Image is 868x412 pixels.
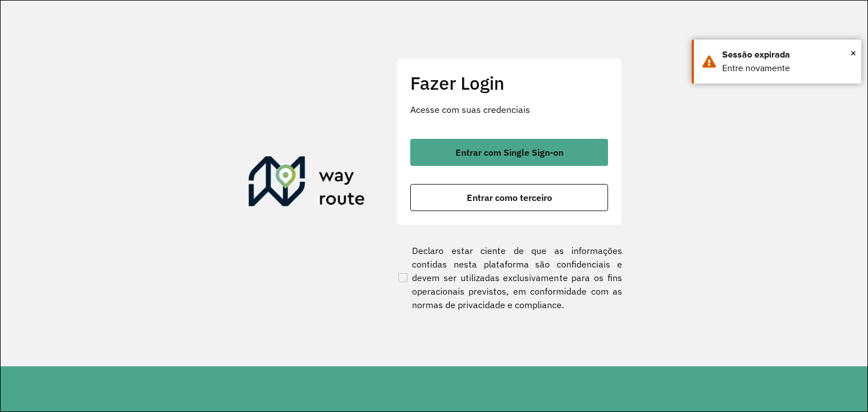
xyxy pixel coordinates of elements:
span: Entrar como terceiro [467,193,552,202]
div: Entre novamente [722,62,853,75]
label: Declaro estar ciente de que as informações contidas nesta plataforma são confidenciais e devem se... [396,244,622,312]
div: Sessão expirada [722,48,853,62]
button: Close [850,45,856,62]
img: Roteirizador AmbevTech [249,156,365,211]
button: button [410,184,608,211]
span: × [850,45,856,62]
button: button [410,139,608,166]
p: Acesse com suas credenciais [410,103,608,116]
h2: Fazer Login [410,72,608,94]
span: Entrar com Single Sign-on [455,148,563,157]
